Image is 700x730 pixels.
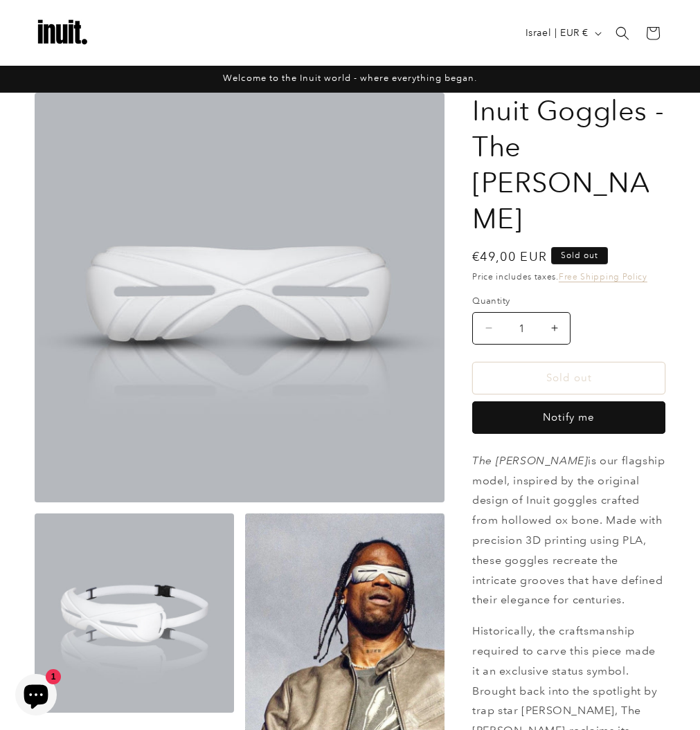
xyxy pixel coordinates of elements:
div: Announcement [35,66,665,92]
span: €49,00 EUR [472,247,547,266]
button: Sold out [472,362,665,394]
span: Sold out [551,247,608,264]
em: The [PERSON_NAME] [472,454,588,467]
a: Free Shipping Policy [559,271,647,282]
img: Inuit Logo [35,6,90,61]
inbox-online-store-chat: Shopify online store chat [11,674,61,719]
p: is our flagship model, inspired by the original design of Inuit goggles crafted from hollowed ox ... [472,451,665,610]
div: Price includes taxes. [472,270,665,284]
summary: Search [607,18,638,48]
span: Israel | EUR € [526,26,589,40]
h1: Inuit Goggles - The [PERSON_NAME] [472,93,665,237]
label: Quantity [472,294,665,308]
button: Notify me [472,401,665,434]
button: Israel | EUR € [517,20,607,46]
span: Welcome to the Inuit world - where everything began. [223,73,477,83]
